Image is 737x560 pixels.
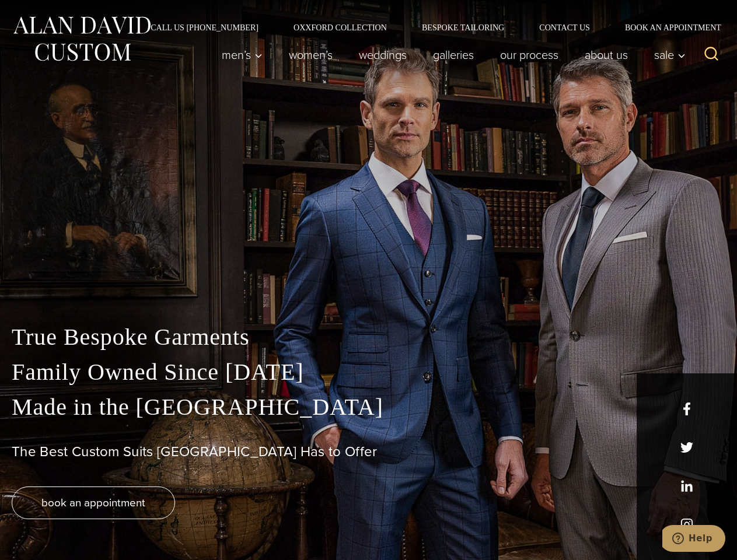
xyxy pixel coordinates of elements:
a: weddings [346,43,420,66]
img: Alan David Custom [12,13,152,65]
p: True Bespoke Garments Family Owned Since [DATE] Made in the [GEOGRAPHIC_DATA] [12,320,725,425]
button: View Search Form [697,41,725,69]
a: Contact Us [522,23,607,32]
nav: Secondary Navigation [133,23,725,32]
h1: The Best Custom Suits [GEOGRAPHIC_DATA] Has to Offer [12,443,725,460]
button: Men’s sub menu toggle [209,43,276,66]
a: Oxxford Collection [276,23,404,32]
nav: Primary Navigation [209,43,692,66]
a: Our Process [487,43,572,66]
a: Galleries [420,43,487,66]
a: Bespoke Tailoring [404,23,522,32]
a: Call Us [PHONE_NUMBER] [133,23,276,32]
a: About Us [572,43,641,66]
a: Women’s [276,43,346,66]
a: book an appointment [12,487,175,519]
span: book an appointment [41,494,145,511]
button: Sale sub menu toggle [641,43,692,66]
iframe: Opens a widget where you can chat to one of our agents [662,525,725,554]
a: Book an Appointment [607,23,725,32]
